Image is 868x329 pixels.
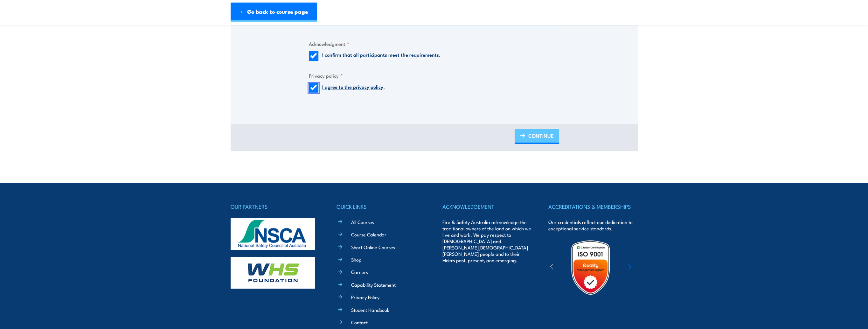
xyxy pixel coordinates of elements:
a: Capability Statement [351,281,396,288]
p: Fire & Safety Australia acknowledge the traditional owners of the land on which we live and work.... [442,219,531,263]
h4: OUR PARTNERS [231,202,320,211]
a: Course Calendar [351,231,386,238]
img: whs-logo-footer [231,257,315,289]
a: Careers [351,269,368,275]
a: ← Go back to course page [231,3,317,22]
a: I agree to the privacy policy [322,83,383,90]
a: Short Online Courses [351,244,395,250]
img: nsca-logo-footer [231,218,315,250]
h4: ACCREDITATIONS & MEMBERSHIPS [548,202,637,211]
a: Contact [351,319,368,325]
a: Shop [351,256,362,263]
img: ewpa-logo [619,256,674,278]
p: Our credentials reflect our dedication to exceptional service standards. [548,219,637,232]
a: Privacy Policy [351,294,379,300]
h4: ACKNOWLEDGEMENT [442,202,531,211]
a: All Courses [351,219,374,225]
span: CONTINUE [528,127,554,144]
a: Student Handbook [351,306,389,313]
a: CONTINUE [515,129,559,144]
legend: Privacy policy [309,72,343,79]
h4: QUICK LINKS [337,202,426,211]
label: . [322,83,385,93]
img: Untitled design (19) [563,240,618,295]
label: I confirm that all participants meet the requirements. [322,51,441,61]
legend: Acknowledgment [309,40,349,47]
